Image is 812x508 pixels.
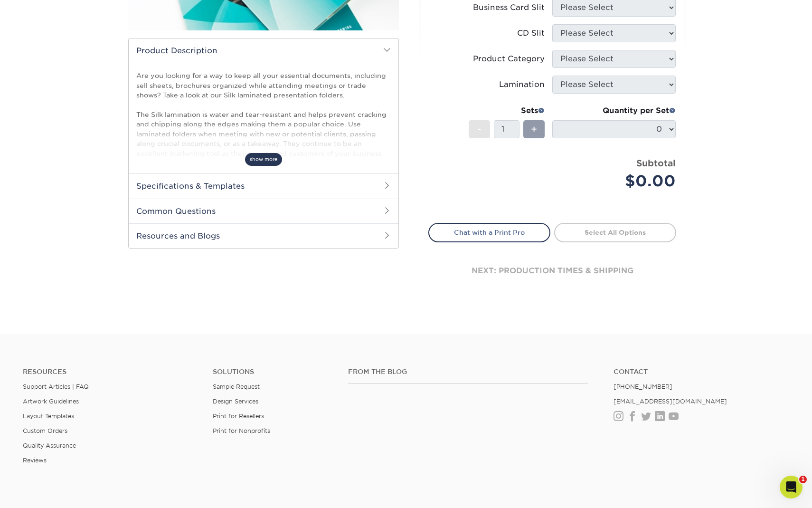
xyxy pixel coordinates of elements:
[499,79,545,90] div: Lamination
[780,476,803,498] iframe: Intercom live chat
[213,398,258,405] a: Design Services
[473,2,545,13] div: Business Card Slit
[2,479,81,505] iframe: Google Customer Reviews
[23,368,198,376] h4: Resources
[552,105,676,116] div: Quantity per Set
[428,242,676,299] div: next: production times & shipping
[23,398,79,405] a: Artwork Guidelines
[129,173,398,198] h2: Specifications & Templates
[614,368,789,376] a: Contact
[129,38,398,63] h2: Product Description
[23,427,67,434] a: Custom Orders
[348,368,588,376] h4: From the Blog
[473,53,545,65] div: Product Category
[559,170,676,192] div: $0.00
[213,383,260,390] a: Sample Request
[469,105,545,116] div: Sets
[477,122,482,136] span: -
[23,412,74,420] a: Layout Templates
[531,122,537,136] span: +
[554,223,676,242] a: Select All Options
[129,223,398,248] h2: Resources and Blogs
[614,383,672,390] a: [PHONE_NUMBER]
[213,412,264,420] a: Print for Resellers
[23,457,47,464] a: Reviews
[23,442,76,449] a: Quality Assurance
[213,427,270,434] a: Print for Nonprofits
[614,398,727,405] a: [EMAIL_ADDRESS][DOMAIN_NAME]
[245,153,282,166] span: show more
[799,476,807,483] span: 1
[23,383,89,390] a: Support Articles | FAQ
[517,28,545,39] div: CD Slit
[636,158,676,168] strong: Subtotal
[136,71,391,236] p: Are you looking for a way to keep all your essential documents, including sell sheets, brochures ...
[428,223,550,242] a: Chat with a Print Pro
[213,368,334,376] h4: Solutions
[129,199,398,223] h2: Common Questions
